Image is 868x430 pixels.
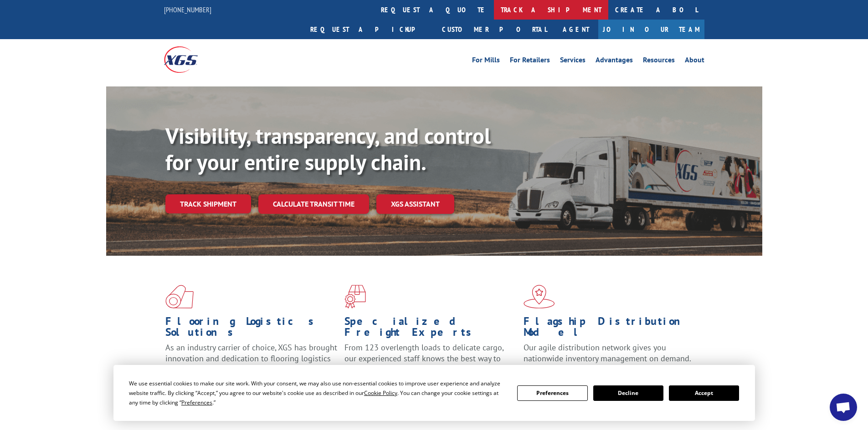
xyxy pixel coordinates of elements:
[510,56,550,66] a: For Retailers
[364,389,397,397] span: Cookie Policy
[165,194,251,213] a: Track shipment
[524,342,691,364] span: Our agile distribution network gives you nationwide inventory management on demand.
[344,316,517,342] h1: Specialized Freight Experts
[344,342,517,383] p: From 123 overlength loads to delicate cargo, our experienced staff knows the best way to move you...
[524,316,696,342] h1: Flagship Distribution Model
[598,20,704,39] a: Join Our Team
[164,5,211,14] a: [PHONE_NUMBER]
[129,379,506,407] div: We use essential cookies to make our site work. With your consent, we may also use non-essential ...
[669,385,739,401] button: Accept
[181,399,212,406] span: Preferences
[596,56,633,66] a: Advantages
[517,385,587,401] button: Preferences
[560,56,586,66] a: Services
[165,121,491,176] b: Visibility, transparency, and control for your entire supply chain.
[643,56,675,66] a: Resources
[554,20,598,39] a: Agent
[303,20,435,39] a: Request a pickup
[165,285,194,309] img: xgs-icon-total-supply-chain-intelligence-red
[165,342,337,374] span: As an industry carrier of choice, XGS has brought innovation and dedication to flooring logistics...
[113,365,755,421] div: Cookie Consent Prompt
[593,385,663,401] button: Decline
[165,316,338,342] h1: Flooring Logistics Solutions
[435,20,554,39] a: Customer Portal
[830,394,857,421] a: Open chat
[258,194,369,214] a: Calculate transit time
[472,56,500,66] a: For Mills
[344,285,366,309] img: xgs-icon-focused-on-flooring-red
[524,285,555,309] img: xgs-icon-flagship-distribution-model-red
[376,194,454,214] a: XGS ASSISTANT
[685,56,704,66] a: About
